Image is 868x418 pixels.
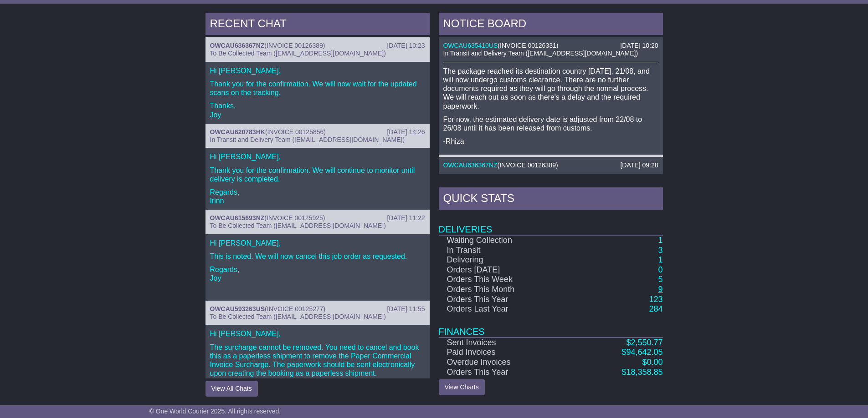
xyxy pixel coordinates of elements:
[210,42,265,49] a: OWCAU636367NZ
[443,67,658,111] p: The package reached its destination country [DATE], 21/08, and will now undergo customs clearance...
[439,368,575,378] td: Orders This Year
[210,214,265,222] a: OWCAU615693NZ
[210,222,386,229] span: To Be Collected Team ([EMAIL_ADDRESS][DOMAIN_NAME])
[210,214,425,222] div: ( )
[387,128,425,136] div: [DATE] 14:26
[443,161,498,169] a: OWCAU636367NZ
[210,101,425,119] p: Thanks, Joy
[443,42,658,50] div: ( )
[621,368,663,377] a: $18,358.85
[443,42,498,49] a: OWCAU635410US
[267,42,323,49] span: INVOICE 00126389
[439,337,575,348] td: Sent Invoices
[149,408,281,415] span: © One World Courier 2025. All rights reserved.
[439,358,575,368] td: Overdue Invoices
[210,66,425,75] p: Hi [PERSON_NAME],
[439,275,575,285] td: Orders This Week
[387,42,425,50] div: [DATE] 10:23
[439,285,575,295] td: Orders This Month
[210,329,425,338] p: Hi [PERSON_NAME],
[649,304,663,313] a: 284
[443,50,638,57] span: In Transit and Delivery Team ([EMAIL_ADDRESS][DOMAIN_NAME])
[210,42,425,50] div: ( )
[500,42,556,49] span: INVOICE 00126331
[210,152,425,161] p: Hi [PERSON_NAME],
[210,343,425,378] p: The surcharge cannot be removed. You need to cancel and book this as a paperless shipment to remo...
[267,214,323,222] span: INVOICE 00125925
[499,161,556,169] span: INVOICE 00126389
[439,246,575,256] td: In Transit
[626,368,663,377] span: 18,358.85
[658,236,663,245] a: 1
[626,338,663,347] a: $2,550.77
[439,295,575,305] td: Orders This Year
[210,239,425,247] p: Hi [PERSON_NAME],
[649,295,663,304] a: 123
[443,137,658,146] p: -Rhiza
[210,305,265,312] a: OWCAU593263US
[443,115,658,132] p: For now, the estimated delivery date is adjusted from 22/08 to 26/08 until it has been released f...
[205,381,258,397] button: View All Chats
[443,161,658,169] div: ( )
[658,285,663,294] a: 9
[210,128,425,136] div: ( )
[439,235,575,246] td: Waiting Collection
[267,305,324,312] span: INVOICE 00125277
[210,188,425,205] p: Regards, Irinn
[620,161,658,169] div: [DATE] 09:28
[387,214,425,222] div: [DATE] 11:22
[210,265,425,282] p: Regards, Joy
[621,347,663,357] a: $94,642.05
[439,314,663,337] td: Finances
[439,379,485,395] a: View Charts
[439,255,575,265] td: Delivering
[210,136,405,143] span: In Transit and Delivery Team ([EMAIL_ADDRESS][DOMAIN_NAME])
[210,80,425,97] p: Thank you for the confirmation. We will now wait for the updated scans on the tracking.
[210,50,386,57] span: To Be Collected Team ([EMAIL_ADDRESS][DOMAIN_NAME])
[210,128,265,136] a: OWCAU620783HK
[439,347,575,358] td: Paid Invoices
[439,212,663,235] td: Deliveries
[626,347,663,357] span: 94,642.05
[658,275,663,284] a: 5
[387,305,425,313] div: [DATE] 11:55
[658,255,663,264] a: 1
[658,246,663,255] a: 3
[439,304,575,314] td: Orders Last Year
[439,187,663,212] div: Quick Stats
[439,13,663,37] div: NOTICE BOARD
[647,358,663,367] span: 0.00
[658,265,663,274] a: 0
[210,252,425,261] p: This is noted. We will now cancel this job order as requested.
[642,358,663,367] a: $0.00
[210,313,386,320] span: To Be Collected Team ([EMAIL_ADDRESS][DOMAIN_NAME])
[210,166,425,183] p: Thank you for the confirmation. We will continue to monitor until delivery is completed.
[210,305,425,313] div: ( )
[620,42,658,50] div: [DATE] 10:20
[267,128,324,136] span: INVOICE 00125856
[631,338,663,347] span: 2,550.77
[205,13,430,37] div: RECENT CHAT
[439,265,575,275] td: Orders [DATE]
